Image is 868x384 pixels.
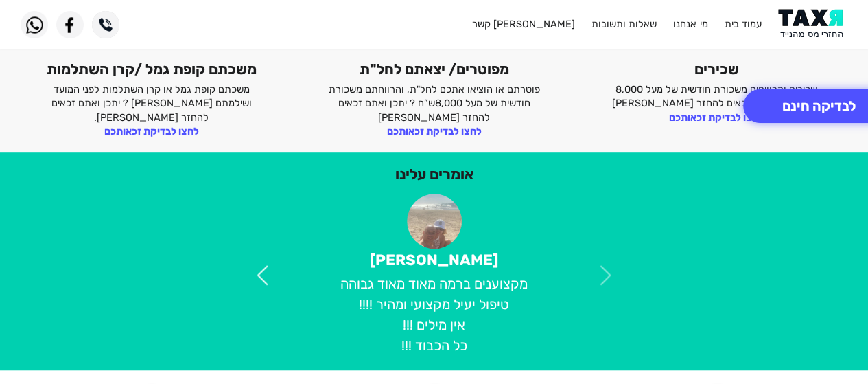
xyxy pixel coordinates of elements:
[303,60,565,78] h2: מפוטרים/ יצאתם לחל"ת
[21,60,283,78] h2: משכתם קופת גמל /קרן השתלמות
[725,18,762,30] a: עמוד בית
[45,82,259,124] p: משכתם קופת גמל או קרן השתלמות לפני המועד ושילמתם [PERSON_NAME] ? יתכן ואתם זכאים להחזר [PERSON_NA...
[233,166,636,183] h2: אומרים עלינו
[778,9,847,40] img: Logo
[293,295,575,314] p: טיפול יעיל מקצועי ומהיר !!!!
[386,125,481,137] a: לחצו לבדיקת זכאותכם
[591,18,657,30] a: שאלות ותשובות
[673,18,707,30] a: מי אנחנו
[104,125,199,137] a: לחצו לבדיקת זכאותכם
[585,60,847,78] h2: שכירים
[56,11,84,38] img: Facebook
[92,11,119,38] img: Phone
[293,336,575,355] p: כל הכבוד !!!
[327,82,541,124] p: פוטרתם או הוציאו אתכם לחל"ת, והרווחתם משכורת חודשית של מעל 8,000ש”ח ? יתכן ואתם זכאים להחזר [PERS...
[471,18,574,30] a: [PERSON_NAME] קשר
[293,315,575,335] p: אין מילים !!!
[21,11,48,38] img: WhatsApp
[609,82,823,111] p: שכירים ומרוויחים משכורת חודשית של מעל 8,000 ש”ח? יתכן ואתם זכאים להחזר [PERSON_NAME]
[669,111,764,124] a: לחצו לבדיקת זכאותכם
[293,274,575,293] p: מקצוענים ברמה מאוד מאוד גבוהה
